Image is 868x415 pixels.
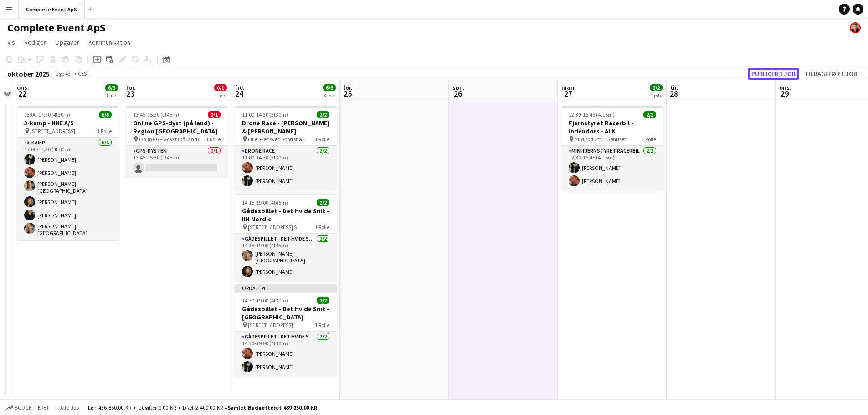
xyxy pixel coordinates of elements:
span: 28 [669,88,678,99]
span: 26 [451,88,465,99]
span: Budgetteret [15,405,49,411]
span: 23 [124,88,136,99]
span: 2/2 [317,199,329,206]
h3: Drone Race - [PERSON_NAME] & [PERSON_NAME] [235,119,337,135]
span: lør. [344,83,353,92]
span: [STREET_ADDRESS] [30,128,75,134]
h1: Complete Event ApS [7,21,106,35]
span: 22 [15,88,29,99]
span: 1 Rolle [315,136,329,143]
div: oktober 2025 [7,69,50,78]
span: 2/2 [317,297,329,304]
span: 24 [233,88,245,99]
span: tor. [126,83,136,92]
span: ons. [17,83,29,92]
span: 2/2 [650,84,663,91]
span: Rediger [24,38,46,46]
span: 14:15-19:00 (4t45m) [242,199,288,206]
a: Opgaver [51,36,83,48]
div: Løn 436 850.00 KR + Udgifter 0.00 KR + Diæt 2 400.00 KR = [88,404,317,411]
span: 1 Rolle [206,136,221,143]
app-card-role: Mini Fjernstyret Racerbil2/212:30-16:45 (4t15m)[PERSON_NAME][PERSON_NAME] [561,146,663,190]
div: 1 job [106,92,118,99]
button: Complete Event ApS [19,0,85,18]
span: man. [561,83,576,92]
app-user-avatar: Christian Brøckner [850,22,861,33]
span: 6/6 [105,84,118,91]
span: 2/2 [643,111,656,118]
span: [STREET_ADDRESS] [248,322,293,328]
span: Uge 43 [51,70,74,77]
h3: 3-kamp - NNE A/S [17,119,119,127]
span: 0/1 [208,111,221,118]
span: 2/2 [317,111,329,118]
span: 1 Rolle [315,224,329,231]
app-job-card: 14:15-19:00 (4t45m)2/2Gådespillet - Det Hvide Snit - IIH Nordic [STREET_ADDRESS] S1 RolleGådespil... [235,194,337,281]
span: ons. [779,83,791,92]
span: søn. [452,83,465,92]
app-card-role: GPS-dysten0/113:45-15:30 (1t45m) [126,146,228,177]
app-card-role: Gådespillet - Det Hvide Snit2/214:30-19:00 (4t30m)[PERSON_NAME][PERSON_NAME] [235,332,337,376]
span: Auditorium 1, Søhuset. [575,136,627,143]
span: Opgaver [55,38,79,46]
a: Vis [4,36,19,48]
span: Kommunikation [88,38,130,46]
span: Online GPS-dyst (på land) [139,136,199,143]
div: 3 job [324,92,335,99]
span: Alle job [58,404,80,411]
h3: Gådespillet - Det Hvide Snit - IIH Nordic [235,207,337,223]
app-job-card: 13:00-17:30 (4t30m)6/63-kamp - NNE A/S [STREET_ADDRESS]1 Rolle3-kamp6/613:00-17:30 (4t30m)[PERSON... [17,106,119,240]
span: Vis [7,38,15,46]
div: 1 job [215,92,226,99]
span: fre. [235,83,245,92]
h3: Online GPS-dyst (på land) - Region [GEOGRAPHIC_DATA] [126,119,228,135]
h3: Fjernstyret Racerbil - indendørs - ALK [561,119,663,135]
div: 1 job [650,92,662,99]
button: Budgetteret [5,403,51,413]
span: 0/1 [214,84,227,91]
span: 29 [778,88,791,99]
app-card-role: Gådespillet - Det Hvide Snit2/214:15-19:00 (4t45m)[PERSON_NAME][GEOGRAPHIC_DATA][PERSON_NAME] [235,234,337,281]
button: Tilbagefør 1 job [801,68,861,80]
span: 27 [560,88,576,99]
app-job-card: 13:45-15:30 (1t45m)0/1Online GPS-dyst (på land) - Region [GEOGRAPHIC_DATA] Online GPS-dyst (på la... [126,106,228,177]
span: 13:45-15:30 (1t45m) [133,111,179,118]
app-job-card: Opdateret14:30-19:00 (4t30m)2/2Gådespillet - Det Hvide Snit - [GEOGRAPHIC_DATA] [STREET_ADDRESS]1... [235,284,337,376]
app-card-role: 3-kamp6/613:00-17:30 (4t30m)[PERSON_NAME][PERSON_NAME][PERSON_NAME][GEOGRAPHIC_DATA][PERSON_NAME]... [17,138,119,240]
span: 6/6 [99,111,112,118]
span: [STREET_ADDRESS] S [248,224,297,231]
span: 1 Rolle [315,322,329,328]
div: CEST [78,70,90,77]
span: 25 [342,88,353,99]
span: 14:30-19:00 (4t30m) [242,297,288,304]
app-job-card: 12:30-16:45 (4t15m)2/2Fjernstyret Racerbil - indendørs - ALK Auditorium 1, Søhuset.1 RolleMini Fj... [561,106,663,190]
span: 12:30-16:45 (4t15m) [569,111,615,118]
a: Rediger [21,36,50,48]
div: Opdateret [235,284,337,292]
span: Lille Skensved Sportshal [248,136,303,143]
a: Kommunikation [85,36,134,48]
span: 1 Rolle [642,136,656,143]
span: 13:00-17:30 (4t30m) [24,111,70,118]
h3: Gådespillet - Det Hvide Snit - [GEOGRAPHIC_DATA] [235,305,337,321]
span: 1 Rolle [97,128,112,134]
span: 6/6 [323,84,336,91]
button: Publicer 1 job [748,68,799,80]
span: 11:00-14:30 (3t30m) [242,111,288,118]
app-card-role: Drone Race2/211:00-14:30 (3t30m)[PERSON_NAME][PERSON_NAME] [235,146,337,190]
app-job-card: 11:00-14:30 (3t30m)2/2Drone Race - [PERSON_NAME] & [PERSON_NAME] Lille Skensved Sportshal1 RolleD... [235,106,337,190]
span: tir. [670,83,678,92]
span: Samlet budgetteret 439 250.00 KR [227,404,317,411]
